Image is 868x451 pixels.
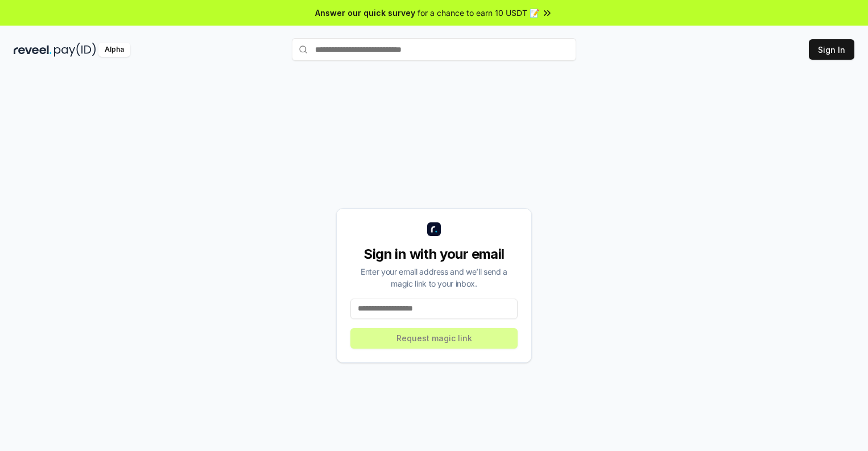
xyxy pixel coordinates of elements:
[54,43,96,57] img: pay_id
[350,245,518,263] div: Sign in with your email
[418,7,539,19] span: for a chance to earn 10 USDT 📝
[315,7,415,19] span: Answer our quick survey
[809,39,854,60] button: Sign In
[427,222,441,236] img: logo_small
[98,43,130,57] div: Alpha
[14,43,52,57] img: reveel_dark
[350,266,518,289] div: Enter your email address and we’ll send a magic link to your inbox.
